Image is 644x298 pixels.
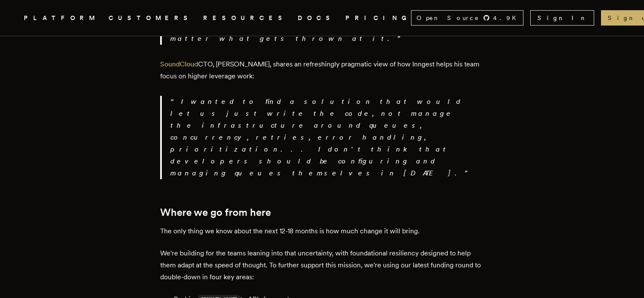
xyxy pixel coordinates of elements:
[493,14,521,22] span: 4.9 K
[160,247,484,283] p: We're building for the teams leaning into that uncertainty, with foundational resiliency designed...
[203,13,287,23] button: RESOURCES
[160,58,484,82] p: CTO, [PERSON_NAME], shares an refreshingly pragmatic view of how Inngest helps his team focus on ...
[530,10,594,26] a: Sign In
[160,225,484,237] p: The only thing we know about the next 12-18 months is how much change it will bring.
[170,96,484,179] p: I wanted to find a solution that would let us just write the code, not manage the infrastructure ...
[160,60,198,68] a: SoundCloud
[109,13,193,23] a: CUSTOMERS
[345,13,411,23] a: PRICING
[298,13,335,23] a: DOCS
[160,206,271,218] strong: Where we go from here
[24,13,98,23] button: PLATFORM
[417,14,480,22] span: Open Source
